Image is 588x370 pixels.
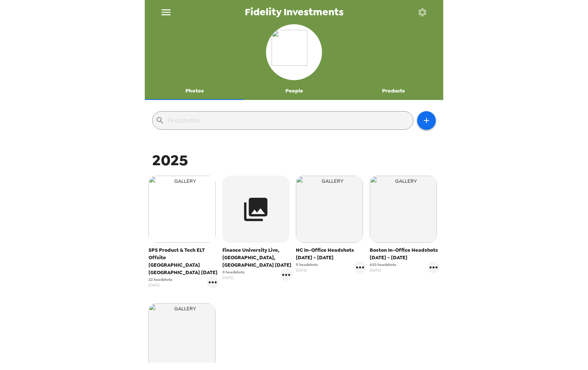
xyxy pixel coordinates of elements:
span: 22 headshots [148,277,172,282]
button: gallery menu [354,261,366,273]
span: Boston In-Office Headshots [DATE] - [DATE] [370,247,440,261]
span: NC In-Office Headshots [DATE] - [DATE] [296,247,366,261]
span: 620 headshots [370,262,396,267]
img: gallery [148,176,216,243]
img: org logo [272,30,316,75]
span: [DATE] [222,275,244,280]
button: gallery menu [428,261,440,273]
span: 2025 [152,150,188,170]
span: [DATE] [296,267,318,273]
button: Photos [145,82,244,100]
img: gallery [296,176,363,243]
button: gallery menu [207,276,219,288]
input: Find photos [168,115,410,126]
button: gallery menu [280,269,292,281]
span: [DATE] [370,267,396,273]
img: gallery [370,176,437,243]
button: People [244,82,344,100]
span: 0 headshots [296,262,318,267]
span: 0 headshots [222,269,244,275]
span: [DATE] [148,282,172,288]
span: SPS Product & Tech ELT Offsite [GEOGRAPHIC_DATA] [GEOGRAPHIC_DATA] [DATE] [148,247,219,276]
span: Fidelity Investments [245,7,344,17]
button: Products [344,82,443,100]
span: Finance University Live, [GEOGRAPHIC_DATA], [GEOGRAPHIC_DATA] [DATE] [222,247,293,269]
